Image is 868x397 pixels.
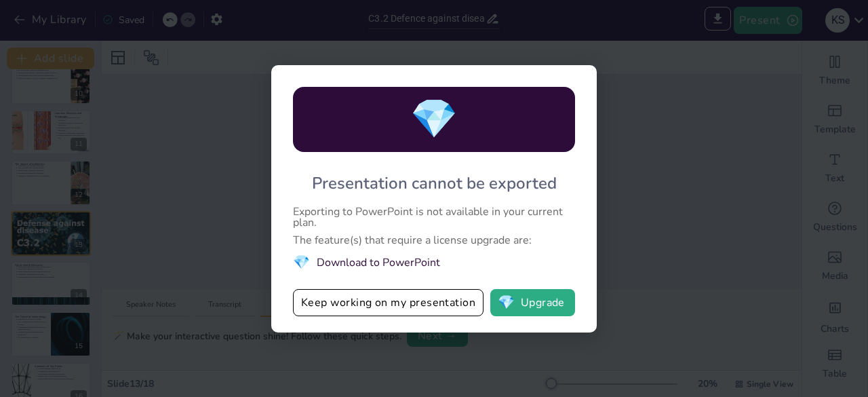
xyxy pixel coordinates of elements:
span: diamond [498,296,515,309]
span: diamond [293,252,310,273]
li: Download to PowerPoint [293,252,575,273]
button: Keep working on my presentation [293,289,484,316]
div: Exporting to PowerPoint is not available in your current plan. [293,206,575,228]
button: diamondUpgrade [490,289,575,316]
span: diamond [410,91,458,148]
div: The feature(s) that require a license upgrade are: [293,235,575,246]
div: Presentation cannot be exported [312,171,557,195]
